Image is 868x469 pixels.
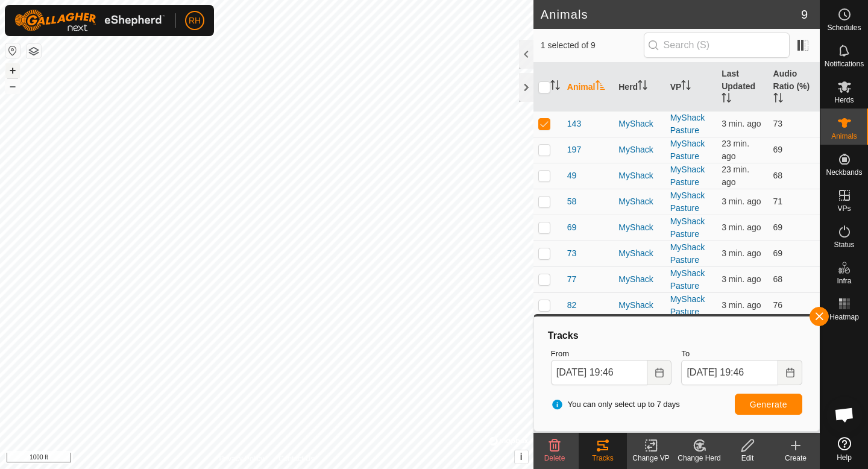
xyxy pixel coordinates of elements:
a: MyShack Pasture [670,190,705,213]
span: 69 [773,248,783,258]
span: 82 [567,299,577,312]
div: MyShack [618,247,660,260]
h2: Animals [541,7,801,22]
span: Sep 17, 2025, 7:42 PM [722,274,761,284]
button: Map Layers [27,44,41,58]
span: 49 [567,169,577,182]
span: Sep 17, 2025, 7:42 PM [722,197,761,206]
a: MyShack Pasture [670,113,705,135]
span: Sep 17, 2025, 7:42 PM [722,119,761,128]
div: MyShack [618,118,660,130]
button: Reset Map [5,43,20,58]
div: MyShack [618,299,660,312]
span: Generate [750,400,787,409]
span: 68 [773,274,783,284]
div: Tracks [546,329,807,343]
label: From [551,348,672,360]
div: MyShack [618,273,660,286]
span: 73 [567,247,577,260]
a: MyShack Pasture [670,294,705,316]
input: Search (S) [644,33,790,58]
span: 69 [773,145,783,154]
th: Audio Ratio (%) [769,63,820,112]
button: + [5,63,20,78]
p-sorticon: Activate to sort [681,82,691,92]
span: Heatmap [829,313,859,321]
button: i [515,450,528,464]
p-sorticon: Activate to sort [773,95,783,104]
span: 69 [773,222,783,232]
div: MyShack [618,221,660,234]
p-sorticon: Activate to sort [596,82,605,92]
div: MyShack [618,195,660,208]
img: Gallagher Logo [14,10,165,31]
div: Change VP [627,453,675,464]
th: Herd [614,63,665,112]
span: Sep 17, 2025, 7:22 PM [722,139,749,161]
span: Neckbands [826,169,862,176]
span: 73 [773,119,783,128]
a: Privacy Policy [219,453,264,464]
span: Notifications [825,60,864,68]
span: Sep 17, 2025, 7:42 PM [722,300,761,310]
span: 69 [567,221,577,234]
span: Animals [831,133,857,140]
a: MyShack Pasture [670,268,705,291]
button: Choose Date [778,360,802,385]
span: Help [837,454,852,461]
label: To [681,348,802,360]
th: Last Updated [717,63,768,112]
button: Choose Date [647,360,671,385]
span: 58 [567,195,577,208]
a: Help [820,432,868,466]
span: 77 [567,273,577,286]
span: You can only select up to 7 days [551,398,680,411]
span: Status [834,241,854,248]
span: Delete [544,454,565,462]
div: MyShack [618,169,660,182]
a: MyShack Pasture [670,165,705,187]
div: Edit [723,453,772,464]
div: Open chat [826,397,863,433]
p-sorticon: Activate to sort [550,82,560,92]
span: Sep 17, 2025, 7:42 PM [722,248,761,258]
span: Herds [834,96,854,104]
div: Change Herd [675,453,723,464]
span: Sep 17, 2025, 7:42 PM [722,222,761,232]
p-sorticon: Activate to sort [638,82,647,92]
span: Schedules [827,24,861,31]
span: VPs [837,205,851,212]
span: 68 [773,171,783,180]
div: Create [772,453,820,464]
span: i [520,452,523,462]
span: 76 [773,300,783,310]
span: 71 [773,197,783,206]
a: Contact Us [278,453,314,464]
th: VP [665,63,717,112]
span: RH [189,14,201,27]
a: MyShack Pasture [670,139,705,161]
span: Sep 17, 2025, 7:22 PM [722,165,749,187]
a: MyShack Pasture [670,242,705,265]
button: Generate [735,394,802,415]
th: Animal [562,63,614,112]
span: 1 selected of 9 [541,39,644,52]
div: MyShack [618,143,660,156]
span: Infra [837,277,851,285]
button: – [5,79,20,93]
span: 143 [567,118,581,130]
p-sorticon: Activate to sort [722,95,731,104]
span: 9 [801,5,808,24]
span: 197 [567,143,581,156]
a: MyShack Pasture [670,216,705,239]
div: Tracks [579,453,627,464]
